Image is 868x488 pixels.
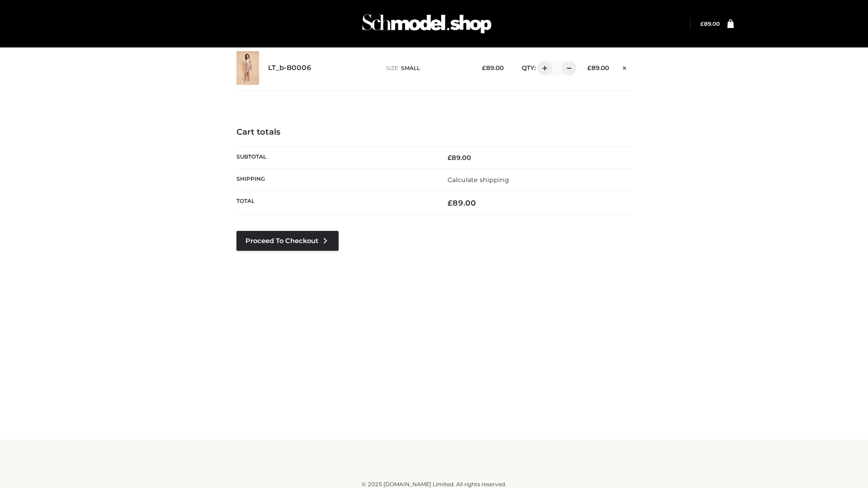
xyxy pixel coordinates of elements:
span: £ [587,64,591,71]
h4: Cart totals [236,127,632,137]
a: LT_b-B0006 [268,64,311,72]
span: £ [482,64,486,71]
bdi: 89.00 [482,64,504,71]
bdi: 89.00 [448,198,476,207]
th: Total [236,191,434,215]
a: Proceed to Checkout [236,231,339,251]
div: QTY: [513,61,573,75]
p: size : [386,64,468,72]
th: Subtotal [236,146,434,169]
a: £89.00 [700,20,720,27]
span: £ [700,20,704,27]
a: Calculate shipping [448,176,509,184]
span: SMALL [401,65,420,71]
span: £ [448,154,452,162]
bdi: 89.00 [448,154,471,162]
img: Schmodel Admin 964 [359,6,495,42]
th: Shipping [236,169,434,191]
span: £ [448,198,453,207]
bdi: 89.00 [587,64,609,71]
bdi: 89.00 [700,20,720,27]
img: LT_b-B0006 - SMALL [236,51,259,85]
a: Remove this item [618,61,632,73]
